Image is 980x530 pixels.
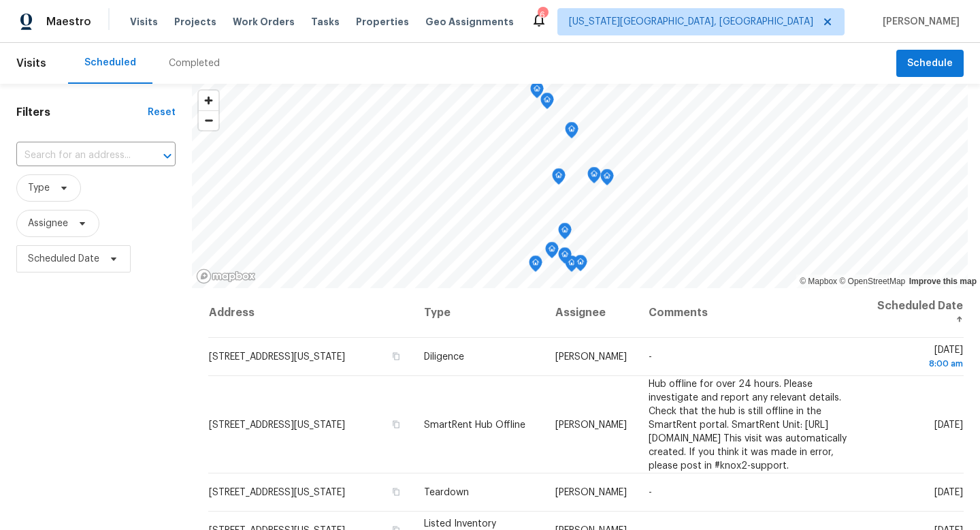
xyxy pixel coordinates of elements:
span: [PERSON_NAME] [555,488,627,497]
span: [DATE] [875,345,963,371]
span: Schedule [907,55,953,72]
span: Visits [130,15,158,29]
th: Address [208,288,413,338]
div: Map marker [565,255,578,277]
th: Type [413,288,544,338]
span: Work Orders [233,15,295,29]
span: Maestro [46,15,91,29]
span: [STREET_ADDRESS][US_STATE] [209,352,345,362]
th: Assignee [544,288,638,338]
button: Schedule [896,50,964,78]
span: [PERSON_NAME] [555,420,627,429]
div: Map marker [530,82,544,103]
a: Mapbox [800,277,837,286]
span: Properties [356,15,409,29]
span: [US_STATE][GEOGRAPHIC_DATA], [GEOGRAPHIC_DATA] [569,15,813,29]
a: Improve this map [909,277,977,286]
span: [PERSON_NAME] [555,352,627,362]
span: [DATE] [934,488,963,497]
div: Completed [169,57,220,70]
a: Mapbox homepage [196,268,256,284]
div: Map marker [558,223,572,244]
h1: Filters [16,106,148,119]
span: Scheduled Date [28,252,99,266]
div: Reset [148,106,176,119]
span: - [649,352,652,362]
span: Diligence [424,352,464,362]
span: SmartRent Hub Offline [424,420,525,429]
div: Map marker [529,255,542,277]
div: Map marker [545,242,559,263]
span: [STREET_ADDRESS][US_STATE] [209,420,345,429]
button: Copy Address [390,350,402,362]
div: Map marker [552,168,566,189]
span: Projects [174,15,216,29]
canvas: Map [192,84,968,288]
span: Type [28,181,50,195]
button: Zoom out [199,110,218,130]
div: Map marker [565,122,578,143]
span: Zoom out [199,111,218,130]
div: Scheduled [84,56,136,69]
button: Open [158,146,177,166]
div: Map marker [587,167,601,188]
th: Scheduled Date ↑ [864,288,964,338]
th: Comments [638,288,864,338]
span: Hub offline for over 24 hours. Please investigate and report any relevant details. Check that the... [649,379,847,470]
span: Assignee [28,217,68,230]
button: Copy Address [390,418,402,430]
span: [PERSON_NAME] [877,15,960,29]
div: Map marker [540,93,554,114]
span: - [649,488,652,497]
div: 6 [538,8,547,22]
span: Visits [16,48,46,78]
div: 8:00 am [875,357,963,371]
button: Zoom in [199,91,218,110]
a: OpenStreetMap [839,277,905,286]
span: Tasks [311,17,340,27]
span: [STREET_ADDRESS][US_STATE] [209,488,345,497]
div: Map marker [558,247,572,268]
input: Search for an address... [16,145,137,166]
button: Copy Address [390,486,402,498]
span: [DATE] [934,420,963,429]
span: Teardown [424,488,469,497]
div: Map marker [600,169,614,190]
div: Map marker [574,255,587,276]
span: Geo Assignments [425,15,514,29]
